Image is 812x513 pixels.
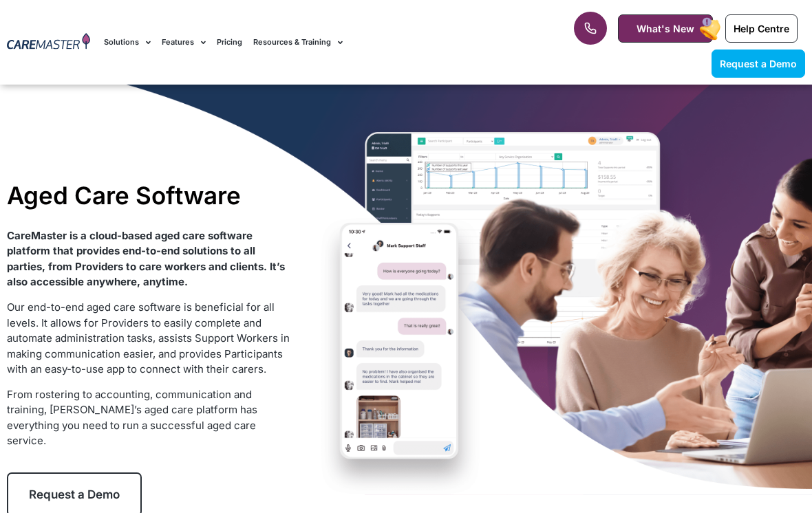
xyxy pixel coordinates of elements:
[104,19,518,65] nav: Menu
[725,14,798,43] a: Help Centre
[7,229,285,289] strong: CareMaster is a cloud-based aged care software platform that provides end-to-end solutions to all...
[618,14,713,43] a: What's New
[7,301,290,375] span: Our end-to-end aged care software is beneficial for all levels. It allows for Providers to easily...
[29,488,120,501] span: Request a Demo
[734,23,789,34] span: Help Centre
[720,58,797,69] span: Request a Demo
[7,388,257,448] span: From rostering to accounting, communication and training, [PERSON_NAME]’s aged care platform has ...
[217,19,242,65] a: Pricing
[253,19,343,65] a: Resources & Training
[7,33,90,52] img: CareMaster Logo
[712,50,805,78] a: Request a Demo
[637,23,694,34] span: What's New
[7,181,294,210] h1: Aged Care Software
[162,19,206,65] a: Features
[104,19,151,65] a: Solutions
